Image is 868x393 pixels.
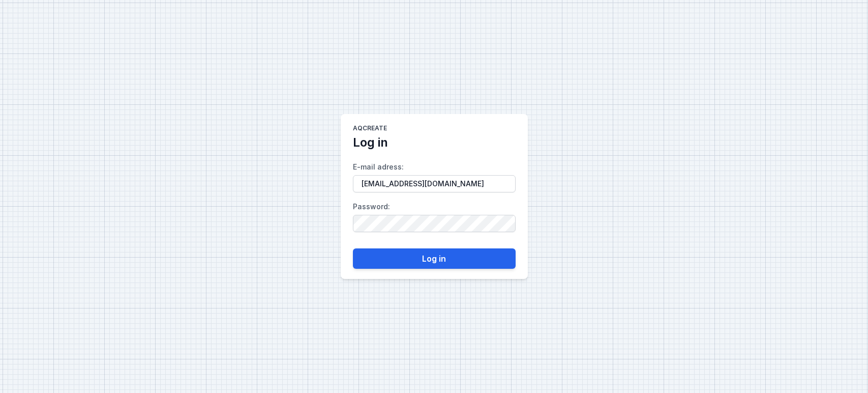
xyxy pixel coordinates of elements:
[353,159,516,192] label: E-mail adress :
[353,199,516,232] label: Password :
[353,134,388,151] h2: Log in
[353,175,516,192] input: E-mail adress:
[353,124,387,134] h1: AQcreate
[353,248,516,269] button: Log in
[353,215,516,232] input: Password:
